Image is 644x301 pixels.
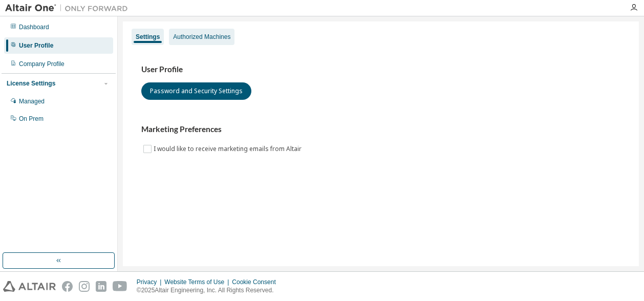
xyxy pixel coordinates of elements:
img: youtube.svg [113,281,127,292]
img: instagram.svg [79,281,90,292]
div: User Profile [19,41,53,50]
div: Website Terms of Use [164,278,232,286]
div: Company Profile [19,60,65,68]
h3: User Profile [141,64,620,75]
div: Settings [136,33,160,41]
div: Cookie Consent [232,278,282,286]
div: On Prem [19,115,44,123]
img: altair_logo.svg [3,281,56,292]
div: Dashboard [19,23,49,31]
img: facebook.svg [62,281,73,292]
div: Managed [19,97,45,105]
h3: Marketing Preferences [141,124,620,135]
p: © 2025 Altair Engineering, Inc. All Rights Reserved. [137,286,282,295]
label: I would like to receive marketing emails from Altair [154,143,304,155]
img: Altair One [5,3,133,13]
div: Authorized Machines [173,33,230,41]
div: License Settings [7,79,55,88]
div: Privacy [137,278,164,286]
img: linkedin.svg [96,281,106,292]
button: Password and Security Settings [141,82,251,100]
